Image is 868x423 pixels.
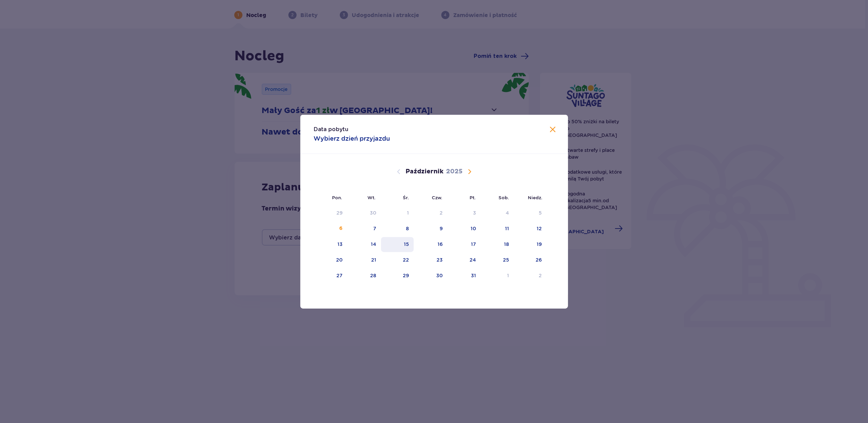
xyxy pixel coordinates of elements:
[437,256,443,263] div: 23
[395,168,403,176] button: Poprzedni miesiąc
[347,253,381,268] td: 21
[432,195,443,200] small: Czw.
[539,272,542,279] div: 2
[381,253,414,268] td: 22
[473,209,476,216] div: 3
[381,221,414,236] td: 8
[549,126,557,134] button: Zamknij
[414,206,447,221] td: Data niedostępna. czwartek, 2 października 2025
[371,241,376,248] div: 14
[381,237,414,252] td: 15
[539,209,542,216] div: 5
[436,272,443,279] div: 30
[368,195,376,200] small: Wt.
[370,209,376,216] div: 30
[406,225,409,232] div: 8
[481,237,514,252] td: 18
[447,206,481,221] td: Data niedostępna. piątek, 3 października 2025
[528,195,543,200] small: Niedz.
[471,225,476,232] div: 10
[446,168,462,176] p: 2025
[465,168,474,176] button: Następny miesiąc
[347,206,381,221] td: Data niedostępna. wtorek, 30 września 2025
[499,195,509,200] small: Sob.
[414,253,447,268] td: 23
[447,237,481,252] td: 17
[381,206,414,221] td: Data niedostępna. środa, 1 października 2025
[471,241,476,248] div: 17
[332,195,343,200] small: Pon.
[403,195,409,200] small: Śr.
[314,206,348,221] td: Data niedostępna. poniedziałek, 29 września 2025
[514,268,547,283] td: 2
[470,256,476,263] div: 24
[504,241,509,248] div: 18
[381,268,414,283] td: 29
[403,256,409,263] div: 22
[505,225,509,232] div: 11
[314,237,348,252] td: 13
[514,221,547,236] td: 12
[514,253,547,268] td: 26
[481,221,514,236] td: 11
[414,268,447,283] td: 30
[438,241,443,248] div: 16
[440,225,443,232] div: 9
[447,268,481,283] td: 31
[537,225,542,232] div: 12
[336,256,343,263] div: 20
[514,237,547,252] td: 19
[314,135,390,143] p: Wybierz dzień przyjazdu
[503,256,509,263] div: 25
[447,221,481,236] td: 10
[314,126,349,133] p: Data pobytu
[537,241,542,248] div: 19
[371,256,376,263] div: 21
[481,268,514,283] td: 1
[373,225,376,232] div: 7
[414,221,447,236] td: 9
[447,253,481,268] td: 24
[347,237,381,252] td: 14
[471,272,476,279] div: 31
[507,272,509,279] div: 1
[403,272,409,279] div: 29
[370,272,376,279] div: 28
[406,168,443,176] p: Październik
[470,195,476,200] small: Pt.
[481,206,514,221] td: Data niedostępna. sobota, 4 października 2025
[347,268,381,283] td: 28
[481,253,514,268] td: 25
[314,268,348,283] td: 27
[440,209,443,216] div: 2
[404,241,409,248] div: 15
[314,221,348,236] td: 6
[414,237,447,252] td: 16
[336,209,343,216] div: 29
[514,206,547,221] td: Data niedostępna. niedziela, 5 października 2025
[506,209,509,216] div: 4
[339,225,343,232] div: 6
[314,253,348,268] td: 20
[337,241,343,248] div: 13
[336,272,343,279] div: 27
[407,209,409,216] div: 1
[536,256,542,263] div: 26
[347,221,381,236] td: 7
